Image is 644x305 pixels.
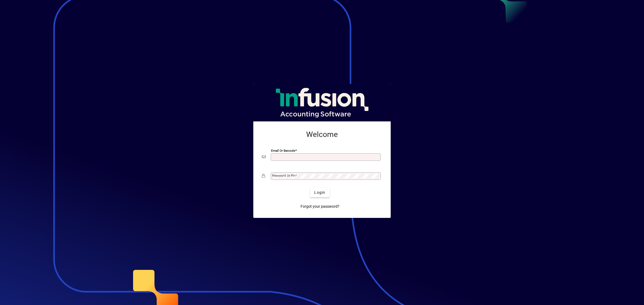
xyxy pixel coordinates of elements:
span: Login [314,190,325,195]
mat-label: Password or Pin [272,174,295,177]
mat-label: Email or Barcode [271,148,295,152]
h2: Welcome [262,130,382,139]
button: Login [310,188,330,198]
span: Forgot your password? [301,204,339,209]
a: Forgot your password? [298,202,342,211]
